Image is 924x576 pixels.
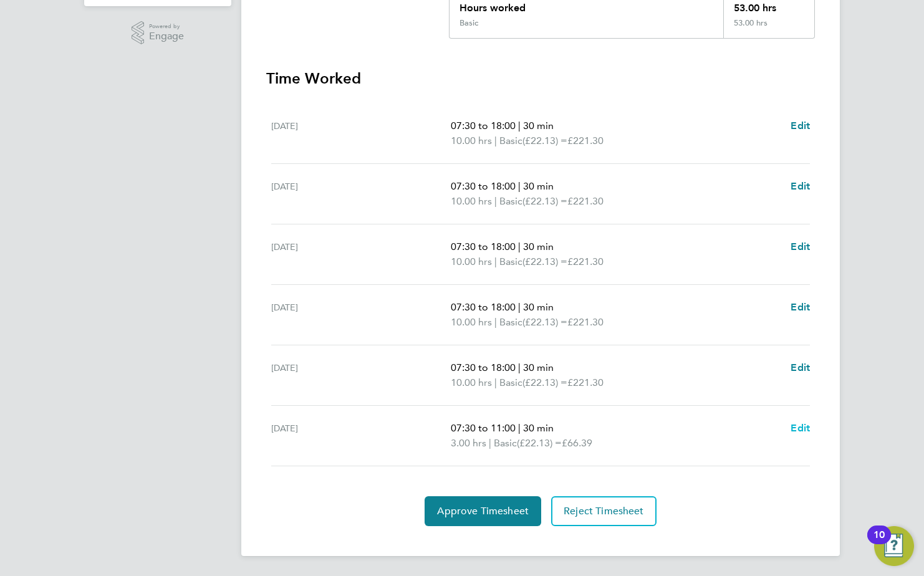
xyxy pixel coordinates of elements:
div: [DATE] [271,421,451,451]
div: Basic [460,18,478,28]
span: Basic [494,436,517,451]
span: 07:30 to 11:00 [451,422,516,434]
span: £221.30 [567,135,604,146]
span: Basic [499,133,522,148]
span: £66.39 [562,437,592,449]
span: 30 min [523,120,554,132]
span: (£22.13) = [522,316,567,328]
span: | [518,120,521,132]
a: Edit [791,360,810,375]
span: | [518,180,521,192]
span: 10.00 hrs [451,316,492,328]
span: | [494,195,497,207]
span: (£22.13) = [522,195,567,207]
span: 07:30 to 18:00 [451,301,516,313]
span: Edit [791,180,810,192]
div: 53.00 hrs [723,18,814,38]
span: 10.00 hrs [451,377,492,388]
span: Basic [499,315,522,330]
a: Edit [791,179,810,194]
span: 10.00 hrs [451,135,492,146]
span: Basic [499,254,522,269]
span: £221.30 [567,316,604,328]
a: Edit [791,421,810,436]
span: Approve Timesheet [437,505,529,517]
a: Edit [791,118,810,133]
span: Basic [499,194,522,209]
span: | [494,377,497,388]
span: Edit [791,362,810,373]
span: 30 min [523,241,554,252]
span: 10.00 hrs [451,195,492,207]
span: £221.30 [567,256,604,267]
button: Reject Timesheet [551,496,657,526]
div: [DATE] [271,239,451,269]
span: Engage [149,31,184,42]
span: | [494,135,497,146]
div: [DATE] [271,179,451,209]
span: 3.00 hrs [451,437,486,449]
div: 10 [873,535,885,551]
span: 07:30 to 18:00 [451,241,516,252]
span: Basic [499,375,522,390]
span: Edit [791,422,810,434]
span: Edit [791,120,810,132]
span: (£22.13) = [522,135,567,146]
a: Edit [791,239,810,254]
span: | [494,316,497,328]
span: | [518,241,521,252]
span: 10.00 hrs [451,256,492,267]
span: | [518,301,521,313]
div: [DATE] [271,118,451,148]
button: Approve Timesheet [425,496,541,526]
span: 30 min [523,422,554,434]
a: Edit [791,300,810,315]
span: | [518,362,521,373]
span: | [518,422,521,434]
span: Edit [791,241,810,252]
span: 30 min [523,362,554,373]
span: 07:30 to 18:00 [451,362,516,373]
span: 07:30 to 18:00 [451,180,516,192]
span: Reject Timesheet [564,505,644,517]
a: Powered byEngage [132,21,185,45]
span: (£22.13) = [522,256,567,267]
span: 30 min [523,301,554,313]
span: (£22.13) = [517,437,562,449]
h3: Time Worked [266,69,815,89]
span: | [494,256,497,267]
span: 30 min [523,180,554,192]
span: Powered by [149,21,184,32]
span: Edit [791,301,810,313]
span: (£22.13) = [522,377,567,388]
span: £221.30 [567,195,604,207]
button: Open Resource Center, 10 new notifications [874,526,914,566]
span: £221.30 [567,377,604,388]
span: | [489,437,491,449]
span: 07:30 to 18:00 [451,120,516,132]
div: [DATE] [271,360,451,390]
div: [DATE] [271,300,451,330]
